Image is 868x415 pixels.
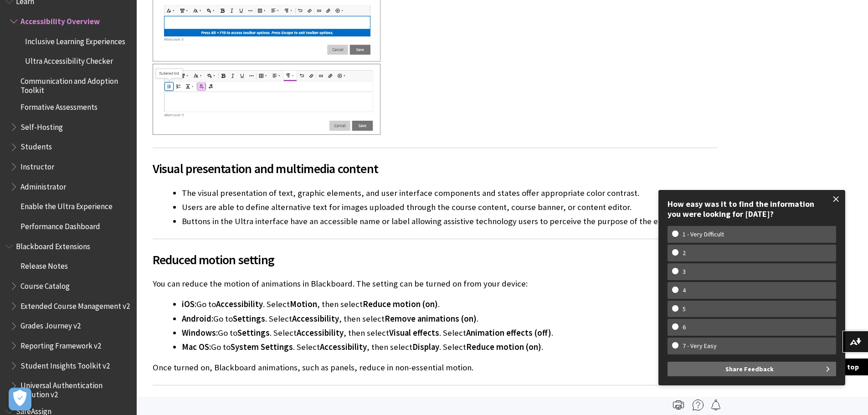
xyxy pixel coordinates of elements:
[182,187,718,200] li: The visual presentation of text, graphic elements, and user interface components and states offer...
[16,239,90,251] span: Blackboard Extensions
[182,313,718,325] li: Go to . Select , then select .
[25,34,125,46] span: Inclusive Learning Experiences
[25,54,113,66] span: Ultra Accessibility Checker
[182,342,211,352] span: Mac OS:
[672,268,696,276] w-span: 3
[385,313,477,324] span: Remove animations (on)
[672,249,696,257] w-span: 2
[231,342,293,352] span: System Settings
[725,362,774,376] span: Share Feedback
[21,378,130,400] span: Universal Authentication Solution v2
[672,287,696,294] w-span: 4
[182,328,218,338] span: Windows:
[290,299,317,309] span: Motion
[5,239,131,400] nav: Book outline for Blackboard Extensions
[237,328,270,338] span: Settings
[21,219,100,231] span: Performance Dashboard
[153,64,380,135] img: Keyboard shortcuts activated in Ultra content editor
[466,342,541,352] span: Reduce motion (on)
[21,298,130,311] span: Extended Course Management v2
[182,313,213,324] span: Android:
[21,358,110,370] span: Student Insights Toolkit v2
[363,299,438,309] span: Reduce motion (on)
[153,278,718,290] p: You can reduce the motion of animations in Blackboard. The setting can be turned on from your dev...
[672,342,727,350] w-span: 7 - Very Easy
[182,201,718,214] li: Users are able to define alternative text for images uploaded through the course content, course ...
[9,388,31,410] button: Open Preferences
[672,231,734,238] w-span: 1 - Very Difficult
[182,299,196,309] span: iOS:
[21,99,98,112] span: Formative Assessments
[710,400,721,410] img: Follow this page
[21,278,70,291] span: Course Catalog
[182,341,718,354] li: Go to . Select , then select . Select .
[292,313,339,324] span: Accessibility
[297,328,344,338] span: Accessibility
[693,400,704,410] img: More help
[21,119,63,132] span: Self-Hosting
[216,299,263,309] span: Accessibility
[668,199,836,219] div: How easy was it to find the information you were looking for [DATE]?
[466,328,551,338] span: Animation effects (off)
[21,14,100,26] span: Accessibility Overview
[153,362,718,374] p: Once turned on, Blackboard animations, such as panels, reduce in non-essential motion.
[21,159,54,171] span: Instructor
[673,400,684,410] img: Print
[672,305,696,313] w-span: 5
[233,313,265,324] span: Settings
[21,259,68,271] span: Release Notes
[182,327,718,339] li: Go to . Select , then select . Select .
[668,362,836,376] button: Share Feedback
[182,298,718,311] li: Go to . Select , then select .
[21,73,130,95] span: Communication and Adoption Toolkit
[153,159,718,178] span: Visual presentation and multimedia content
[182,215,718,228] li: Buttons in the Ultra interface have an accessible name or label allowing assistive technology use...
[412,342,439,352] span: Display
[320,342,367,352] span: Accessibility
[21,199,113,211] span: Enable the Ultra Experience
[672,323,696,331] w-span: 6
[153,250,718,269] span: Reduced motion setting
[21,139,52,152] span: Students
[21,338,101,350] span: Reporting Framework v2
[21,179,66,191] span: Administrator
[21,318,81,331] span: Grades Journey v2
[389,328,439,338] span: Visual effects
